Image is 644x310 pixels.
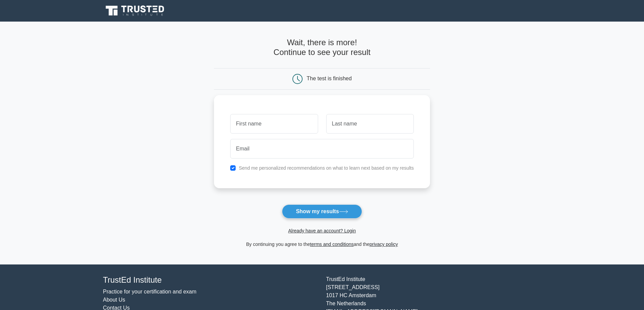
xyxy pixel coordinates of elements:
a: privacy policy [369,242,398,247]
input: Last name [326,114,414,134]
a: About Us [103,297,125,303]
a: Already have an account? Login [288,228,356,233]
label: Send me personalized recommendations on what to learn next based on my results [239,165,414,171]
div: The test is finished [307,76,352,81]
h4: TrustEd Institute [103,275,318,285]
input: Email [230,139,414,159]
a: Practice for your certification and exam [103,289,197,294]
input: First name [230,114,318,134]
button: Show my results [282,204,362,219]
a: terms and conditions [310,242,354,247]
h4: Wait, there is more! Continue to see your result [214,38,430,57]
div: By continuing you agree to the and the [210,240,434,248]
